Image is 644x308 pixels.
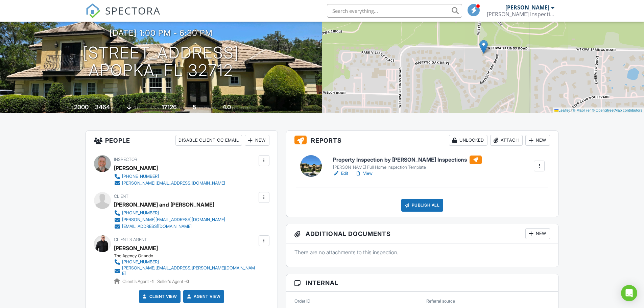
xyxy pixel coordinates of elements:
[245,135,269,146] div: New
[141,293,177,300] a: Client View
[133,105,140,110] span: slab
[110,28,213,38] h3: [DATE] 1:00 pm - 6:30 pm
[114,194,128,199] span: Client
[571,108,572,112] span: |
[487,11,554,18] div: DeSmith Inspections, LLC
[232,105,251,110] span: bathrooms
[86,131,278,150] h3: People
[333,170,348,177] a: Edit
[525,228,550,239] div: New
[294,248,550,256] p: There are no attachments to this inspection.
[114,210,225,216] a: [PHONE_NUMBER]
[95,103,110,111] div: 3464
[146,105,161,110] span: Lot Size
[114,237,147,242] span: Client's Agent
[122,210,159,216] div: [PHONE_NUMBER]
[175,135,242,146] div: Disable Client CC Email
[152,279,153,284] strong: 1
[122,217,225,222] div: [PERSON_NAME][EMAIL_ADDRESS][DOMAIN_NAME]
[401,199,444,212] div: Publish All
[294,298,310,304] label: Order ID
[327,4,462,18] input: Search everything...
[178,105,186,110] span: sq.ft.
[621,285,637,301] div: Open Intercom Messenger
[83,44,239,80] h1: [STREET_ADDRESS] Apopka, FL 32712
[114,253,262,259] div: The Agency Orlando
[525,135,550,146] div: New
[114,216,225,223] a: [PERSON_NAME][EMAIL_ADDRESS][DOMAIN_NAME]
[573,108,591,112] a: © MapTiler
[114,243,158,253] a: [PERSON_NAME]
[86,9,161,23] a: SPECTORA
[122,181,225,186] div: [PERSON_NAME][EMAIL_ADDRESS][DOMAIN_NAME]
[333,156,482,170] a: Property Inspection by [PERSON_NAME] Inspections [PERSON_NAME] Full Home Inspection Template
[122,259,159,265] div: [PHONE_NUMBER]
[286,274,558,292] h3: Internal
[186,293,220,300] a: Agent View
[114,265,257,276] a: [PERSON_NAME][EMAIL_ADDRESS][PERSON_NAME][DOMAIN_NAME]
[193,103,196,111] div: 5
[490,135,523,146] div: Attach
[355,170,373,177] a: View
[86,3,100,18] img: The Best Home Inspection Software - Spectora
[449,135,487,146] div: Unlocked
[333,156,482,164] h6: Property Inspection by [PERSON_NAME] Inspections
[122,174,159,179] div: [PHONE_NUMBER]
[122,279,154,284] span: Client's Agent -
[554,108,570,112] a: Leaflet
[105,3,161,18] span: SPECTORA
[479,40,488,54] img: Marker
[426,298,455,304] label: Referral source
[222,103,231,111] div: 4.0
[122,265,257,276] div: [PERSON_NAME][EMAIL_ADDRESS][PERSON_NAME][DOMAIN_NAME]
[111,105,120,110] span: sq. ft.
[592,108,642,112] a: © OpenStreetMap contributors
[114,223,225,230] a: [EMAIL_ADDRESS][DOMAIN_NAME]
[505,4,549,11] div: [PERSON_NAME]
[66,105,73,110] span: Built
[114,157,137,162] span: Inspector
[114,259,257,265] a: [PHONE_NUMBER]
[114,180,225,187] a: [PERSON_NAME][EMAIL_ADDRESS][DOMAIN_NAME]
[286,224,558,243] h3: Additional Documents
[114,173,225,180] a: [PHONE_NUMBER]
[157,279,189,284] span: Seller's Agent -
[197,105,216,110] span: bedrooms
[114,199,214,210] div: [PERSON_NAME] and [PERSON_NAME]
[286,131,558,150] h3: Reports
[122,224,192,229] div: [EMAIL_ADDRESS][DOMAIN_NAME]
[186,279,189,284] strong: 0
[162,103,177,111] div: 17126
[333,165,482,170] div: [PERSON_NAME] Full Home Inspection Template
[114,163,158,173] div: [PERSON_NAME]
[74,103,89,111] div: 2000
